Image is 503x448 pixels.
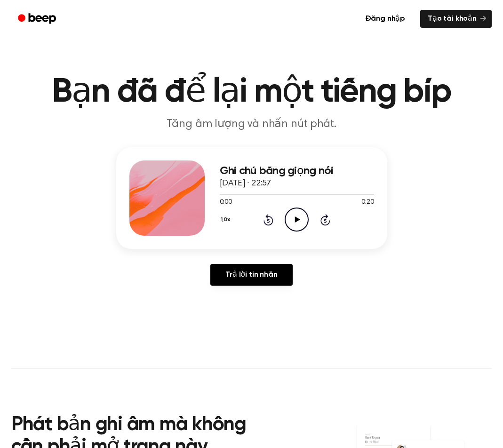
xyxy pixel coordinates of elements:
font: Trả lời tin nhắn [225,271,277,279]
font: [DATE] · 22:57 [220,179,271,188]
font: 0:00 [220,199,232,206]
font: Bạn đã để lại một tiếng bíp [52,75,451,109]
font: Đăng nhập [365,15,406,23]
a: Tạo tài khoản [420,10,492,28]
font: Tăng âm lượng và nhấn nút phát. [167,119,336,130]
font: Tạo tài khoản [428,15,477,23]
a: Đăng nhập [356,8,415,30]
button: 1,0x [220,212,234,228]
a: Trả lời tin nhắn [210,264,292,286]
font: 1,0x [221,217,230,223]
font: Ghi chú bằng giọng nói [220,165,334,176]
font: 0:20 [361,199,374,206]
a: Tiếng bíp [11,10,64,28]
